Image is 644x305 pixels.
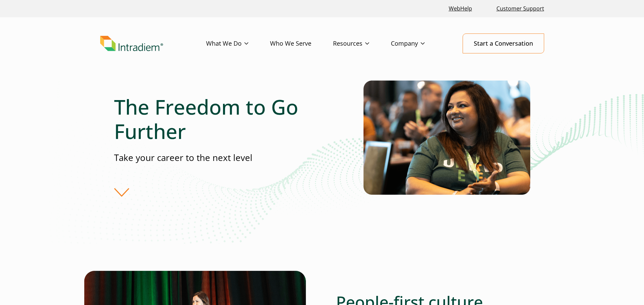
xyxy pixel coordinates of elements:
a: Resources [333,34,391,53]
a: Link opens in a new window [446,1,475,16]
p: Take your career to the next level [114,151,322,164]
a: Who We Serve [270,34,333,53]
a: Customer Support [494,1,547,16]
a: Link to homepage of Intradiem [100,36,206,51]
a: Company [391,34,446,53]
a: Start a Conversation [463,33,544,53]
a: What We Do [206,34,270,53]
h1: The Freedom to Go Further [114,95,322,143]
img: Intradiem [100,36,163,51]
